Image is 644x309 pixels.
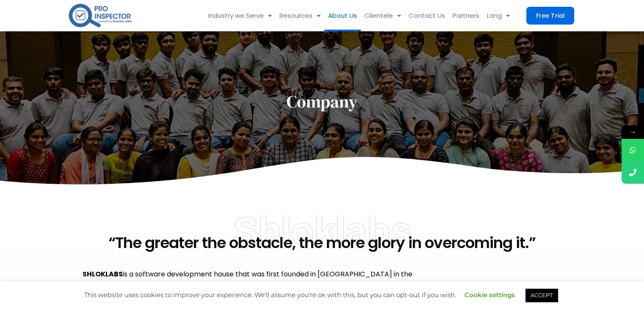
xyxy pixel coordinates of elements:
a: ACCEPT [525,289,558,302]
p: Shloklabs [68,212,576,250]
strong: 2003 [102,279,120,289]
div: “The greater the obstacle, the more glory in overcoming it.” [72,235,572,251]
img: pro-inspector-logo [68,2,133,29]
span: → [622,125,644,139]
h1: Company [72,91,572,112]
a: Free Trial [526,7,574,25]
span: Free Trial [536,13,564,19]
a: Cookie settings [464,291,515,299]
span: This website uses cookies to improve your experience. We'll assume you're ok with this, but you c... [84,291,560,299]
strong: SHLOKLABS [83,269,123,279]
